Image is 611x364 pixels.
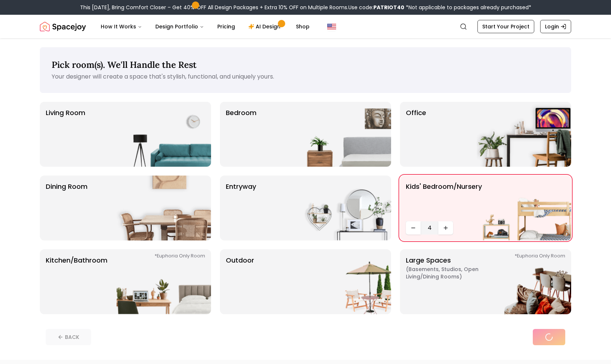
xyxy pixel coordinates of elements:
p: Office [406,108,426,161]
p: Kids' Bedroom/Nursery [406,181,482,218]
span: Use code: [348,4,404,11]
button: Increase quantity [438,221,453,235]
img: Outdoor [297,249,391,314]
nav: Global [40,15,571,38]
a: Spacejoy [40,19,86,34]
span: *Not applicable to packages already purchased* [404,4,531,11]
button: Decrease quantity [406,221,421,235]
div: This [DATE], Bring Comfort Closer – Get 40% OFF All Design Packages + Extra 10% OFF on Multiple R... [80,4,531,11]
img: Large Spaces *Euphoria Only [477,249,571,314]
img: entryway [297,176,391,240]
p: Large Spaces [406,255,498,308]
img: Office [477,102,571,167]
p: Kitchen/Bathroom [46,255,107,308]
a: Start Your Project [477,20,534,33]
p: Dining Room [46,181,87,235]
img: Living Room [117,102,211,167]
a: Pricing [211,19,241,34]
p: entryway [226,181,256,235]
span: ( Basements, Studios, Open living/dining rooms ) [406,266,498,280]
a: Shop [290,19,315,34]
a: AI Design [242,19,289,34]
b: PATRIOT40 [373,4,404,11]
p: Outdoor [226,255,254,308]
img: Kids' Bedroom/Nursery [477,176,571,240]
p: Your designer will create a space that's stylish, functional, and uniquely yours. [52,72,559,81]
img: United States [327,22,336,31]
img: Dining Room [117,176,211,240]
p: Living Room [46,108,85,161]
img: Bedroom [297,102,391,167]
span: 4 [424,223,435,232]
span: Pick room(s). We'll Handle the Rest [52,59,197,70]
img: Kitchen/Bathroom *Euphoria Only [117,249,211,314]
a: Login [540,20,571,33]
button: How It Works [95,19,148,34]
p: Bedroom [226,108,256,161]
img: Spacejoy Logo [40,19,86,34]
button: Design Portfolio [149,19,210,34]
nav: Main [95,19,315,34]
